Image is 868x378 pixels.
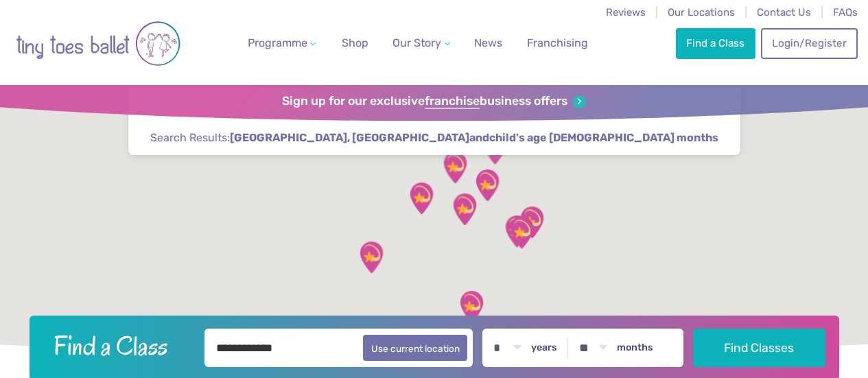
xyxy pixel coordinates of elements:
div: St George's Church Hall [447,192,482,226]
div: Saint Peter's Church Youth Hall [515,205,549,239]
div: The Birches Scout Hut [470,168,504,202]
strong: franchise [425,94,480,109]
span: News [474,36,502,49]
div: Leigh Community Centre [500,214,534,248]
div: Orsett Village Hall [354,240,388,274]
div: High halstow village hall [454,290,489,324]
a: Programme [242,29,322,57]
label: months [617,342,653,354]
span: Shop [342,36,368,49]
span: Programme [248,36,307,49]
a: News [469,29,508,57]
a: Franchising [521,29,594,57]
label: years [531,342,557,354]
div: @ The Studio Leigh [504,215,539,250]
span: Our Story [392,36,441,49]
a: Login/Register [761,28,857,58]
span: child's age [DEMOGRAPHIC_DATA] months [489,130,718,145]
a: FAQs [833,6,858,19]
a: Our Locations [668,6,735,19]
a: Shop [336,29,374,57]
a: Contact Us [757,6,811,19]
div: The Stables [504,215,539,249]
strong: and [230,131,718,144]
a: Reviews [606,6,646,19]
h2: Find a Class [43,329,195,363]
div: Runwell Village Hall [438,150,472,185]
span: Franchising [527,36,588,49]
a: Our Story [387,29,456,57]
a: Sign up for our exclusivefranchisebusiness offers [282,94,586,109]
button: Use current location [363,335,468,361]
button: Find Classes [693,329,825,367]
span: [GEOGRAPHIC_DATA], [GEOGRAPHIC_DATA] [230,130,469,145]
img: tiny toes ballet [16,9,180,78]
div: 360 Play [404,181,438,215]
a: Find a Class [676,28,755,58]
